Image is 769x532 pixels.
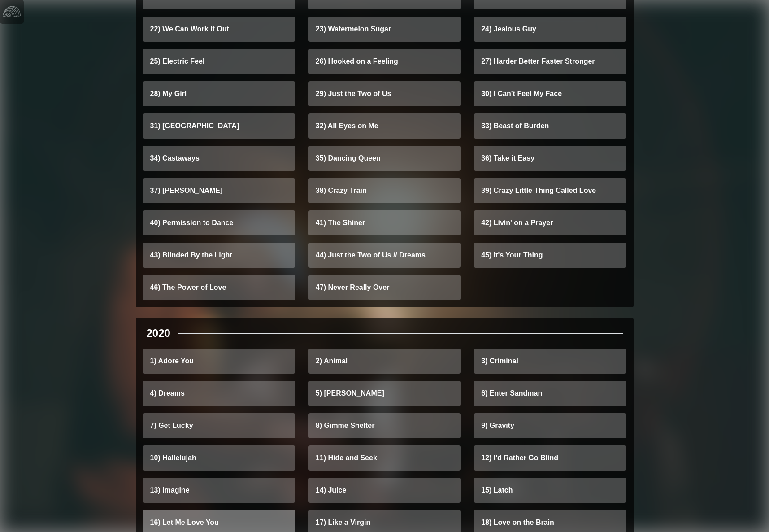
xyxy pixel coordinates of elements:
a: 34) Castaways [143,146,295,171]
a: 25) Electric Feel [143,49,295,74]
a: 28) My Girl [143,81,295,106]
a: 5) [PERSON_NAME] [308,381,461,406]
a: 2) Animal [308,349,461,374]
a: 36) Take it Easy [474,146,626,171]
a: 6) Enter Sandman [474,381,626,406]
a: 12) I'd Rather Go Blind [474,445,626,471]
a: 30) I Can't Feel My Face [474,81,626,106]
a: 40) Permission to Dance [143,210,295,235]
a: 38) Crazy Train [308,178,461,203]
a: 35) Dancing Queen [308,146,461,171]
a: 4) Dreams [143,381,295,406]
a: 9) Gravity [474,413,626,438]
a: 32) All Eyes on Me [308,113,461,139]
a: 29) Just the Two of Us [308,81,461,106]
div: 2020 [147,325,170,341]
a: 22) We Can Work It Out [143,17,295,42]
a: 44) Just the Two of Us // Dreams [308,243,461,268]
a: 1) Adore You [143,349,295,374]
a: 47) Never Really Over [308,275,461,300]
a: 37) [PERSON_NAME] [143,178,295,203]
a: 46) The Power of Love [143,275,295,300]
a: 23) Watermelon Sugar [308,17,461,42]
a: 31) [GEOGRAPHIC_DATA] [143,113,295,139]
a: 42) Livin' on a Prayer [474,210,626,235]
a: 8) Gimme Shelter [308,413,461,438]
a: 27) Harder Better Faster Stronger [474,49,626,74]
a: 41) The Shiner [308,210,461,235]
a: 24) Jealous Guy [474,17,626,42]
a: 39) Crazy Little Thing Called Love [474,178,626,203]
a: 7) Get Lucky [143,413,295,438]
a: 43) Blinded By the Light [143,243,295,268]
a: 45) It's Your Thing [474,243,626,268]
a: 11) Hide and Seek [308,445,461,471]
a: 15) Latch [474,478,626,503]
a: 14) Juice [308,478,461,503]
img: logo-white-4c48a5e4bebecaebe01ca5a9d34031cfd3d4ef9ae749242e8c4bf12ef99f53e8.png [3,3,21,21]
a: 13) Imagine [143,478,295,503]
a: 10) Hallelujah [143,445,295,471]
a: 33) Beast of Burden [474,113,626,139]
a: 26) Hooked on a Feeling [308,49,461,74]
a: 3) Criminal [474,349,626,374]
